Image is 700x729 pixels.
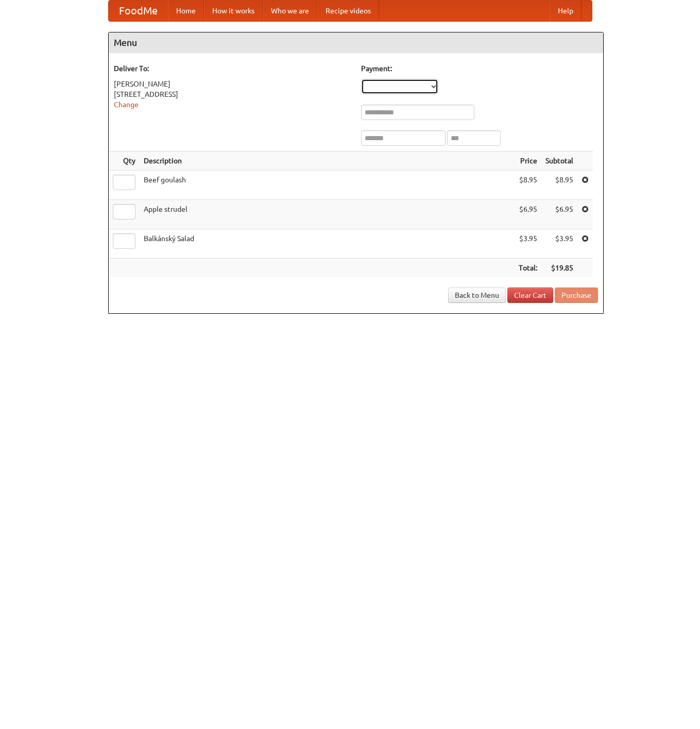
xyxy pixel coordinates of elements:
th: Subtotal [541,151,577,171]
td: $6.95 [541,200,577,229]
th: Total: [515,259,541,278]
td: $8.95 [541,171,577,200]
div: [PERSON_NAME] [114,79,351,89]
h4: Menu [109,32,603,53]
div: [STREET_ADDRESS] [114,89,351,99]
th: Price [515,151,541,171]
a: Back to Menu [448,287,506,303]
a: Help [550,1,582,21]
a: Change [114,100,139,109]
a: FoodMe [109,1,168,21]
h5: Deliver To: [114,63,351,74]
th: Qty [109,151,140,171]
td: Apple strudel [140,200,515,229]
a: How it works [204,1,263,21]
td: $6.95 [515,200,541,229]
td: Beef goulash [140,171,515,200]
h5: Payment: [361,63,598,74]
a: Recipe videos [317,1,379,21]
a: Clear Cart [507,287,553,303]
td: $3.95 [541,229,577,259]
a: Who we are [263,1,317,21]
td: $8.95 [515,171,541,200]
td: $3.95 [515,229,541,259]
td: Balkánský Salad [140,229,515,259]
a: Home [168,1,204,21]
th: $19.85 [541,259,577,278]
button: Purchase [555,287,598,303]
th: Description [140,151,515,171]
